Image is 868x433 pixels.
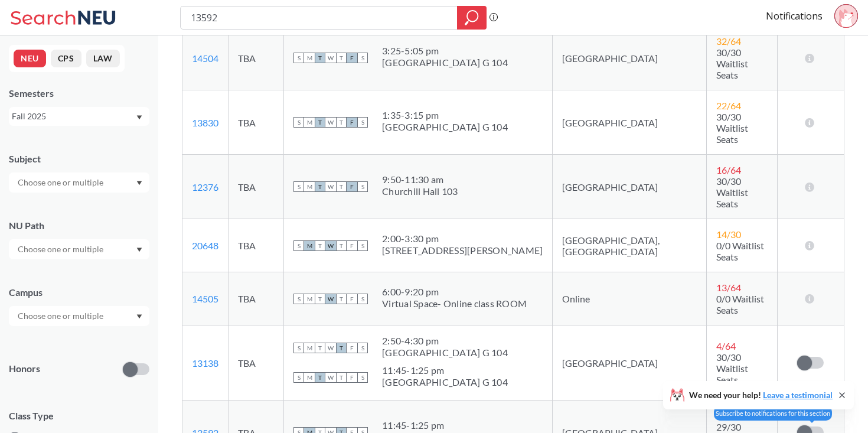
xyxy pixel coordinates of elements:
[336,53,347,63] span: T
[347,181,357,192] span: F
[12,175,111,190] input: Choose one or multiple
[293,181,304,192] span: S
[382,335,508,347] div: 2:50 - 4:30 pm
[12,242,111,256] input: Choose one or multiple
[347,240,357,251] span: F
[293,294,304,304] span: S
[12,110,135,123] div: Fall 2025
[293,53,304,63] span: S
[336,117,347,128] span: T
[382,347,508,359] div: [GEOGRAPHIC_DATA] G 104
[9,172,149,193] div: Dropdown arrow
[553,219,707,272] td: [GEOGRAPHIC_DATA], [GEOGRAPHIC_DATA]
[716,293,764,315] span: 0/0 Waitlist Seats
[716,351,748,385] span: 30/30 Waitlist Seats
[357,343,368,353] span: S
[357,181,368,192] span: S
[553,90,707,155] td: [GEOGRAPHIC_DATA]
[766,9,823,22] a: Notifications
[136,248,142,252] svg: Dropdown arrow
[293,372,304,383] span: S
[315,372,325,383] span: T
[553,325,707,401] td: [GEOGRAPHIC_DATA]
[716,100,741,111] span: 22 / 64
[336,294,347,304] span: T
[304,372,315,383] span: M
[9,87,149,100] div: Semesters
[304,181,315,192] span: M
[304,343,315,353] span: M
[689,391,833,399] span: We need your help!
[357,117,368,128] span: S
[192,181,218,193] a: 12376
[336,343,347,353] span: T
[315,294,325,304] span: T
[315,181,325,192] span: T
[293,343,304,353] span: S
[716,111,748,145] span: 30/30 Waitlist Seats
[382,245,543,256] div: [STREET_ADDRESS][PERSON_NAME]
[51,50,81,67] button: CPS
[304,240,315,251] span: M
[9,152,149,165] div: Subject
[347,343,357,353] span: F
[304,117,315,128] span: M
[347,53,357,63] span: F
[716,410,736,421] span: 0 / 64
[229,219,284,272] td: TBA
[315,343,325,353] span: T
[12,309,111,323] input: Choose one or multiple
[336,181,347,192] span: T
[553,26,707,90] td: [GEOGRAPHIC_DATA]
[325,343,336,353] span: W
[382,174,458,185] div: 9:50 - 11:30 am
[192,293,218,304] a: 14505
[716,47,748,80] span: 30/30 Waitlist Seats
[347,372,357,383] span: F
[136,314,142,319] svg: Dropdown arrow
[293,117,304,128] span: S
[9,107,149,126] div: Fall 2025Dropdown arrow
[229,272,284,325] td: TBA
[336,240,347,251] span: T
[357,294,368,304] span: S
[325,294,336,304] span: W
[347,117,357,128] span: F
[304,294,315,304] span: M
[325,240,336,251] span: W
[293,240,304,251] span: S
[763,390,833,400] a: Leave a testimonial
[315,240,325,251] span: T
[382,57,508,69] div: [GEOGRAPHIC_DATA] G 104
[9,362,40,376] p: Honors
[382,233,543,245] div: 2:00 - 3:30 pm
[382,364,508,376] div: 11:45 - 1:25 pm
[9,219,149,232] div: NU Path
[382,298,527,310] div: Virtual Space- Online class ROOM
[325,372,336,383] span: W
[457,6,487,30] div: magnifying glass
[382,419,459,431] div: 11:45 - 1:25 pm
[716,340,736,351] span: 4 / 64
[325,181,336,192] span: W
[9,286,149,299] div: Campus
[553,272,707,325] td: Online
[325,53,336,63] span: W
[357,372,368,383] span: S
[357,240,368,251] span: S
[229,90,284,155] td: TBA
[716,240,764,262] span: 0/0 Waitlist Seats
[347,294,357,304] span: F
[304,53,315,63] span: M
[716,229,741,240] span: 14 / 30
[382,286,527,298] div: 6:00 - 9:20 pm
[192,117,218,128] a: 13830
[9,239,149,259] div: Dropdown arrow
[9,409,149,422] span: Class Type
[190,8,449,28] input: Class, professor, course number, "phrase"
[382,376,508,388] div: [GEOGRAPHIC_DATA] G 104
[136,181,142,185] svg: Dropdown arrow
[192,357,218,369] a: 13138
[382,109,508,121] div: 1:35 - 3:15 pm
[315,117,325,128] span: T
